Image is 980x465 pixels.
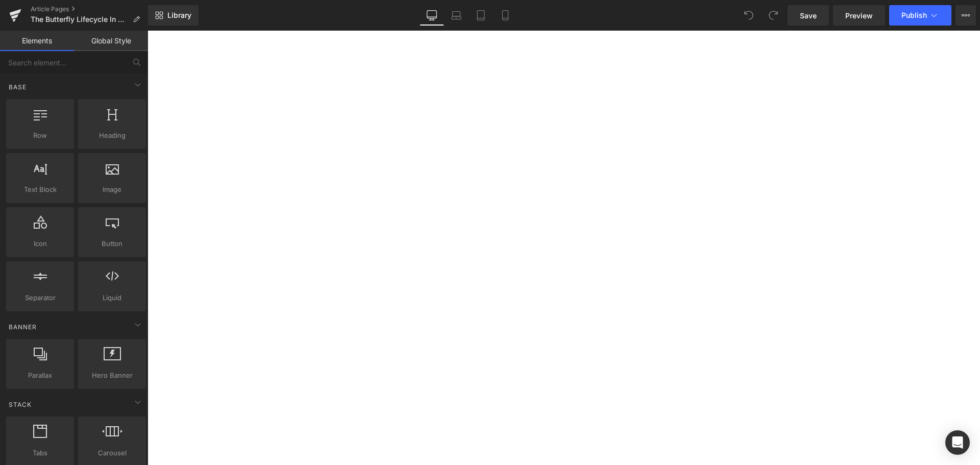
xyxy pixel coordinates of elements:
a: Article Pages [31,5,148,13]
span: Heading [81,130,143,141]
span: Separator [9,292,71,303]
span: Tabs [9,448,71,458]
span: Text Block [9,184,71,195]
a: Tablet [469,5,493,26]
a: Global Style [74,31,148,51]
a: New Library [148,5,199,26]
span: Carousel [81,448,143,458]
span: The Butterfly Lifecycle In Your Garden: Explained [31,15,129,23]
span: Parallax [9,370,71,381]
span: Hero Banner [81,370,143,381]
span: Row [9,130,71,141]
button: Undo [739,5,759,26]
span: Liquid [81,292,143,303]
a: Mobile [493,5,518,26]
span: Image [81,184,143,195]
a: Preview [833,5,885,26]
span: Stack [8,400,33,409]
span: Base [8,82,28,92]
div: Open Intercom Messenger [945,430,970,455]
span: Icon [9,238,71,249]
span: Preview [845,10,873,21]
a: Desktop [420,5,444,26]
span: Publish [901,11,927,19]
button: Redo [763,5,783,26]
span: Save [800,10,817,21]
span: Library [167,11,191,20]
button: More [955,5,976,26]
a: Laptop [444,5,469,26]
span: Button [81,238,143,249]
button: Publish [889,5,951,26]
span: Banner [8,322,38,332]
